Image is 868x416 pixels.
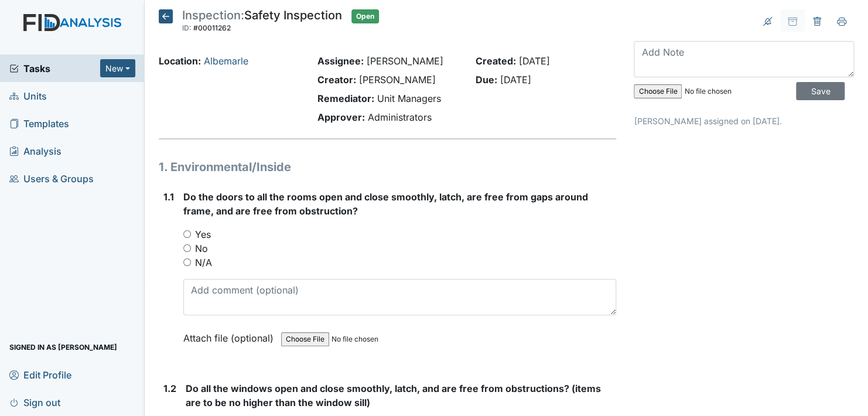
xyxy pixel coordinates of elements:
[183,230,191,238] input: Yes
[9,366,71,384] span: Edit Profile
[183,244,191,252] input: No
[317,74,356,86] strong: Creator:
[9,62,100,76] a: Tasks
[195,241,208,255] label: No
[182,9,342,35] div: Safety Inspection
[159,55,201,67] strong: Location:
[183,258,191,266] input: N/A
[163,190,174,204] label: 1.1
[366,55,443,67] span: [PERSON_NAME]
[9,393,60,411] span: Sign out
[796,82,845,100] input: Save
[317,93,374,104] strong: Remediator:
[634,115,854,127] p: [PERSON_NAME] assigned on [DATE].
[163,381,176,395] label: 1.2
[193,23,231,32] span: #00011262
[317,111,364,123] strong: Approver:
[519,55,550,67] span: [DATE]
[183,325,278,345] label: Attach file (optional)
[9,114,69,132] span: Templates
[159,158,616,176] h1: 1. Environmental/Inside
[204,55,248,67] a: Albemarle
[358,74,435,86] span: [PERSON_NAME]
[317,55,363,67] strong: Assignee:
[9,169,94,187] span: Users & Groups
[476,74,497,86] strong: Due:
[476,55,516,67] strong: Created:
[9,338,117,356] span: Signed in as [PERSON_NAME]
[182,23,192,32] span: ID:
[351,9,379,23] span: Open
[186,383,601,408] span: Do all the windows open and close smoothly, latch, and are free from obstructions? (items are to ...
[100,59,135,77] button: New
[195,255,212,270] label: N/A
[9,142,61,160] span: Analysis
[183,191,588,217] span: Do the doors to all the rooms open and close smoothly, latch, are free from gaps around frame, an...
[182,8,244,22] span: Inspection:
[9,87,47,105] span: Units
[367,111,431,123] span: Administrators
[500,74,531,86] span: [DATE]
[195,227,211,241] label: Yes
[377,93,440,104] span: Unit Managers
